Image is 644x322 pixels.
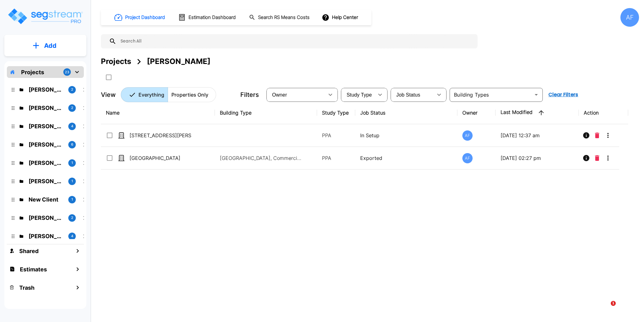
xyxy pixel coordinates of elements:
p: 2 [71,215,73,220]
div: [PERSON_NAME] [147,56,211,67]
button: Help Center [320,11,361,23]
input: Building Types [451,90,531,99]
p: Properties Only [171,91,208,98]
p: Raizy Rosenblum [29,177,63,185]
th: Last Modified [496,102,579,124]
div: Select [342,86,374,103]
p: Chesky Perl [29,140,63,149]
button: SelectAll [102,71,115,84]
h1: Estimation Dashboard [188,14,236,21]
p: 1 [71,197,73,202]
p: PPA [322,132,350,139]
p: [DATE] 12:37 am [501,132,574,139]
button: Everything [121,87,168,102]
p: Projects [21,68,44,76]
p: [GEOGRAPHIC_DATA] [129,154,192,162]
span: Job Status [396,92,420,98]
th: Job Status [355,102,458,124]
button: Info [580,152,592,164]
th: Owner [457,102,495,124]
p: 4 [71,124,73,129]
p: PPA [322,154,350,162]
iframe: Intercom live chat [598,301,613,316]
p: 1 [71,179,73,184]
p: 2 [71,105,73,111]
span: 1 [611,301,616,306]
th: Building Type [215,102,317,124]
h1: Shared [19,247,39,255]
p: [DATE] 02:27 pm [501,154,574,162]
p: New Client [29,195,63,204]
span: Owner [272,92,287,98]
p: 2 [71,87,73,92]
p: Taoufik Lahrache [29,104,63,112]
p: Einav Gelberg [29,232,63,240]
p: 6 [71,142,73,147]
th: Action [579,102,628,124]
button: Open [532,90,541,99]
p: In Setup [360,132,453,139]
th: Study Type [317,102,355,124]
button: Estimation Dashboard [176,11,239,24]
p: Moshe Toiv [29,122,63,130]
div: Select [392,86,433,103]
button: Search RS Means Costs [247,11,313,24]
h1: Search RS Means Costs [258,14,310,21]
p: Bruce Teitelbaum [29,85,63,94]
p: [STREET_ADDRESS][PERSON_NAME] [129,132,192,139]
button: More-Options [602,129,614,142]
th: Name [101,102,215,124]
span: Study Type [347,92,372,98]
p: 1 [71,160,73,166]
button: Properties Only [168,87,216,102]
p: 23 [65,70,69,75]
p: Add [44,41,57,50]
p: Filters [240,90,259,99]
p: Abe Berkowitz [29,214,63,222]
button: Delete [592,152,602,164]
button: More-Options [602,152,614,164]
p: Exported [360,154,453,162]
div: AF [462,130,473,141]
h1: Trash [19,283,34,292]
div: Projects [101,56,131,67]
p: Christopher Ballesteros [29,159,63,167]
button: Clear Filters [546,88,581,101]
h1: Project Dashboard [125,14,165,21]
p: View [101,90,116,99]
img: Logo [7,7,83,25]
input: Search All [116,34,474,48]
div: AF [620,8,639,27]
div: Platform [121,87,216,102]
h1: Estimates [20,265,47,274]
div: AF [462,153,473,163]
div: Select [268,86,324,103]
button: Delete [592,129,602,142]
button: Project Dashboard [112,11,168,24]
p: [GEOGRAPHIC_DATA], Commercial Property Site [220,154,304,162]
p: Everything [138,91,164,98]
p: 4 [71,234,73,239]
button: Add [4,37,86,55]
button: Info [580,129,592,142]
